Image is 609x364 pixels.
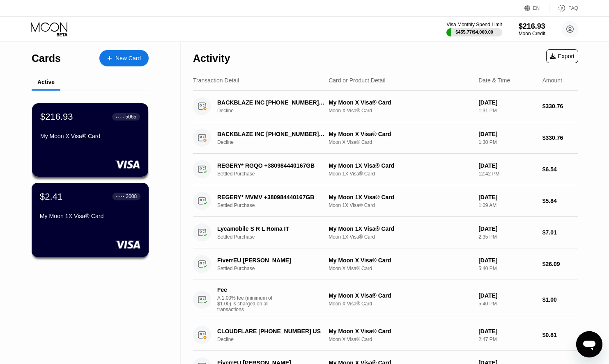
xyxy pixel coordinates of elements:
[329,266,472,271] div: Moon X Visa® Card
[478,162,536,169] div: [DATE]
[329,77,386,84] div: Card or Product Detail
[478,266,536,271] div: 5:40 PM
[455,30,493,34] div: $455.77 / $4,000.00
[37,79,55,85] div: Active
[542,166,578,173] div: $6.54
[126,193,137,199] div: 2008
[217,99,325,106] div: BACKBLAZE INC [PHONE_NUMBER] US
[217,171,333,177] div: Settled Purchase
[542,229,578,236] div: $7.01
[125,114,136,120] div: 5065
[193,185,578,217] div: REGERY* MVMV +380984440167GBSettled PurchaseMy Moon 1X Visa® CardMoon 1X Visa® Card[DATE]1:09 AM$...
[217,257,325,264] div: FiverrEU [PERSON_NAME]
[32,103,148,177] div: $216.93● ● ● ●5065My Moon X Visa® Card
[217,131,325,137] div: BACKBLAZE INC [PHONE_NUMBER] US
[478,77,510,84] div: Date & Time
[533,5,540,11] div: EN
[217,194,325,200] div: REGERY* MVMV +380984440167GB
[329,225,472,232] div: My Moon 1X Visa® Card
[550,53,575,59] div: Export
[519,31,545,36] div: Moon Credit
[446,22,502,27] div: Visa Monthly Spend Limit
[329,202,472,208] div: Moon 1X Visa® Card
[193,154,578,185] div: REGERY* RGQO +380984440167GBSettled PurchaseMy Moon 1X Visa® CardMoon 1X Visa® Card[DATE]12:42 PM...
[193,122,578,154] div: BACKBLAZE INC [PHONE_NUMBER] USDeclineMy Moon X Visa® CardMoon X Visa® Card[DATE]1:30 PM$330.76
[217,234,333,240] div: Settled Purchase
[519,22,545,31] div: $216.93
[329,301,472,307] div: Moon X Visa® Card
[546,49,578,63] div: Export
[193,52,230,64] div: Activity
[217,108,333,114] div: Decline
[217,202,333,208] div: Settled Purchase
[542,332,578,338] div: $0.81
[217,139,333,145] div: Decline
[193,217,578,248] div: Lycamobile S R L Roma ITSettled PurchaseMy Moon 1X Visa® CardMoon 1X Visa® Card[DATE]2:35 PM$7.01
[40,133,140,139] div: My Moon X Visa® Card
[478,292,536,299] div: [DATE]
[329,234,472,240] div: Moon 1X Visa® Card
[217,225,325,232] div: Lycamobile S R L Roma IT
[115,55,141,62] div: New Card
[576,331,602,357] iframe: Button to launch messaging window, conversation in progress
[217,287,275,293] div: Fee
[478,139,536,145] div: 1:30 PM
[193,91,578,122] div: BACKBLAZE INC [PHONE_NUMBER] USDeclineMy Moon X Visa® CardMoon X Visa® Card[DATE]1:31 PM$330.76
[217,162,325,169] div: REGERY* RGQO +380984440167GB
[542,261,578,267] div: $26.09
[40,213,140,219] div: My Moon 1X Visa® Card
[217,337,333,342] div: Decline
[193,280,578,319] div: FeeA 1.00% fee (minimum of $1.00) is charged on all transactionsMy Moon X Visa® CardMoon X Visa® ...
[40,111,73,122] div: $216.93
[542,296,578,303] div: $1.00
[217,295,279,312] div: A 1.00% fee (minimum of $1.00) is charged on all transactions
[524,4,549,12] div: EN
[329,131,472,137] div: My Moon X Visa® Card
[446,22,502,36] div: Visa Monthly Spend Limit$455.77/$4,000.00
[329,139,472,145] div: Moon X Visa® Card
[116,116,124,118] div: ● ● ● ●
[329,171,472,177] div: Moon 1X Visa® Card
[542,77,562,84] div: Amount
[99,50,149,66] div: New Card
[217,328,325,334] div: CLOUDFLARE [PHONE_NUMBER] US
[32,52,61,64] div: Cards
[329,99,472,106] div: My Moon X Visa® Card
[193,248,578,280] div: FiverrEU [PERSON_NAME]Settled PurchaseMy Moon X Visa® CardMoon X Visa® Card[DATE]5:40 PM$26.09
[32,183,148,257] div: $2.41● ● ● ●2008My Moon 1X Visa® Card
[478,171,536,177] div: 12:42 PM
[329,328,472,334] div: My Moon X Visa® Card
[116,195,124,198] div: ● ● ● ●
[193,77,239,84] div: Transaction Detail
[478,301,536,307] div: 5:40 PM
[519,22,545,36] div: $216.93Moon Credit
[549,4,578,12] div: FAQ
[568,5,578,11] div: FAQ
[478,337,536,342] div: 2:47 PM
[478,234,536,240] div: 2:35 PM
[478,108,536,114] div: 1:31 PM
[478,328,536,334] div: [DATE]
[329,257,472,264] div: My Moon X Visa® Card
[40,191,63,202] div: $2.41
[193,319,578,351] div: CLOUDFLARE [PHONE_NUMBER] USDeclineMy Moon X Visa® CardMoon X Visa® Card[DATE]2:47 PM$0.81
[542,103,578,109] div: $330.76
[478,202,536,208] div: 1:09 AM
[329,194,472,200] div: My Moon 1X Visa® Card
[542,198,578,204] div: $5.84
[478,99,536,106] div: [DATE]
[478,131,536,137] div: [DATE]
[217,266,333,271] div: Settled Purchase
[478,194,536,200] div: [DATE]
[478,225,536,232] div: [DATE]
[329,108,472,114] div: Moon X Visa® Card
[329,162,472,169] div: My Moon 1X Visa® Card
[329,337,472,342] div: Moon X Visa® Card
[542,134,578,141] div: $330.76
[478,257,536,264] div: [DATE]
[329,292,472,299] div: My Moon X Visa® Card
